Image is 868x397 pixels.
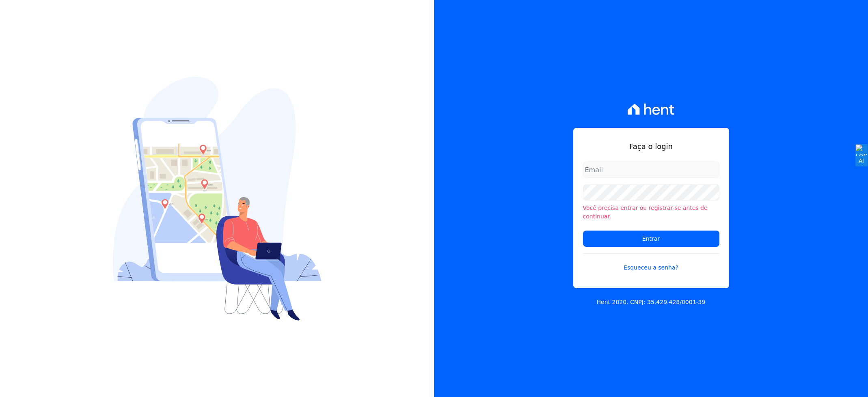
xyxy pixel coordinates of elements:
[597,298,706,306] p: Hent 2020. CNPJ: 35.429.428/0001-39
[113,77,322,321] img: Login
[583,231,719,247] input: Entrar
[583,162,719,178] input: Email
[583,204,719,221] li: Você precisa entrar ou registrar-se antes de continuar.
[583,253,719,272] a: Esqueceu a senha?
[583,141,719,152] h1: Faça o login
